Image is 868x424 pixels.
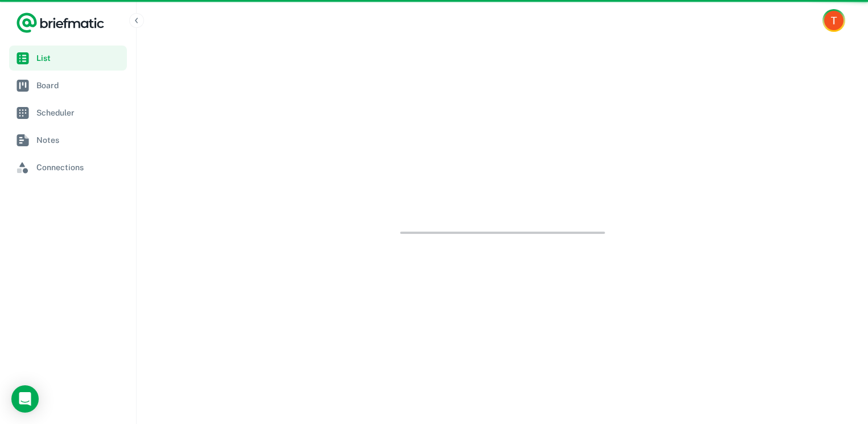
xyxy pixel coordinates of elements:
a: Logo [16,11,105,34]
a: Notes [9,127,127,153]
span: Board [36,79,122,92]
span: Notes [36,134,122,146]
a: Board [9,73,127,98]
a: Scheduler [9,100,127,125]
img: Tarik Elmoutawakil [824,11,844,30]
span: Scheduler [36,106,122,119]
div: Load Chat [11,385,39,413]
a: Connections [9,155,127,180]
a: List [9,46,127,71]
span: List [36,52,122,64]
span: Connections [36,161,122,174]
button: Account button [822,9,845,32]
